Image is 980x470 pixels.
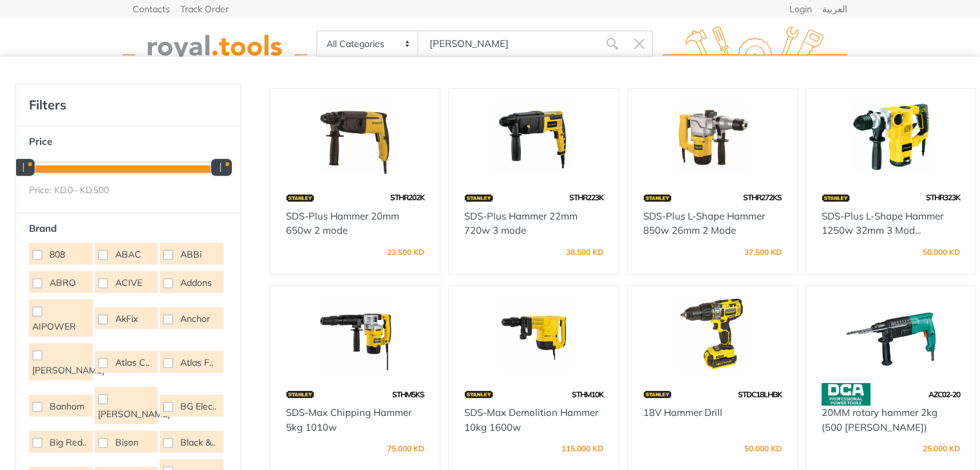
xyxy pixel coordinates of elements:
img: Royal Tools - 20MM rotary hammer 2kg (500 watts) [818,297,964,371]
img: Royal Tools - SDS-Plus Hammer 22mm 720w 3 mode [460,100,607,174]
div: 75.000 KD [387,445,424,455]
img: 15.webp [464,187,493,209]
img: Royal Tools - SDS-Max Demolition Hammer 10kg 1600w [460,297,607,371]
a: العربية [822,5,847,14]
span: Atlas F.. [180,356,213,369]
span: STHR202K [390,193,424,202]
span: STHR272KS [743,193,782,202]
span: 500 [93,184,109,196]
span: Anchor [180,312,210,325]
span: Bison [115,436,138,449]
a: 18V Hammer Drill [643,406,722,418]
div: 38.500 KD [566,249,603,259]
div: Price: KD. – KD. [29,183,227,197]
img: 15.webp [286,383,314,406]
span: AZC02-20 [928,390,960,399]
span: Banhom [50,400,84,413]
span: STHM10K [572,390,603,399]
img: royal.tools Logo [122,26,307,62]
img: Royal Tools - SDS-Max Chipping Hammer 5kg 1010w [282,297,428,371]
img: 58.webp [822,383,871,406]
img: Royal Tools - 18V Hammer Drill [639,297,786,371]
div: 37.500 KD [744,249,782,259]
a: Contacts [133,5,170,14]
span: ABBi [180,248,202,261]
img: Royal Tools - SDS-Plus L-Shape Hammer 850w 26mm 2 Mode [639,100,786,174]
img: royal.tools Logo [663,26,847,62]
span: STHR223K [569,193,603,202]
span: STDC18LHBK [738,390,782,399]
span: [PERSON_NAME] [98,408,170,420]
span: AkFix [115,312,138,325]
a: Track Order [180,5,229,14]
select: Category [317,32,419,56]
span: [PERSON_NAME] [32,364,104,377]
span: Black &.. [180,436,215,449]
button: Brand [23,219,234,238]
img: 15.webp [286,187,314,209]
a: SDS-Plus Hammer 20mm 650w 2 mode [286,210,399,237]
a: 20MM rotary hammer 2kg (500 [PERSON_NAME]) [822,406,938,433]
img: 15.webp [643,383,672,406]
a: SDS-Plus Hammer 22mm 720w 3 mode [464,210,578,237]
a: SDS-Plus L-Shape Hammer 850w 26mm 2 Mode [643,210,765,237]
a: SDS-Max Demolition Hammer 10kg 1600w [464,406,598,433]
img: 15.webp [822,187,850,209]
img: Royal Tools - SDS-Plus L-Shape Hammer 1250w 32mm 3 Mode [818,100,964,174]
span: 808 [50,248,65,261]
span: STHM5KS [392,390,424,399]
img: Royal Tools - SDS-Plus Hammer 20mm 650w 2 mode [282,100,428,174]
span: ACIVE [115,276,142,289]
div: 23.500 KD [387,249,424,259]
input: Site search [419,30,599,57]
span: 0 [68,184,73,196]
a: SDS-Max Chipping Hammer 5kg 1010w [286,406,411,433]
a: SDS-Plus L-Shape Hammer 1250w 32mm 3 Mod... [822,210,943,237]
span: Big Red.. [50,436,86,449]
div: 115.000 KD [561,445,603,455]
span: BG Elec.. [180,400,216,413]
span: Atlas C.. [115,356,149,369]
span: Addons [180,276,212,289]
span: AIPOWER [32,320,76,333]
h4: Filters [29,97,227,113]
span: ABRO [50,276,76,289]
span: ABAC [115,248,141,261]
img: 15.webp [464,383,493,406]
a: Login [789,5,812,14]
div: 25.000 KD [923,445,960,455]
img: 15.webp [643,187,672,209]
span: STHR323K [926,193,960,202]
button: Price [23,132,234,151]
div: 50.000 KD [923,249,960,259]
div: 50.000 KD [744,445,782,455]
